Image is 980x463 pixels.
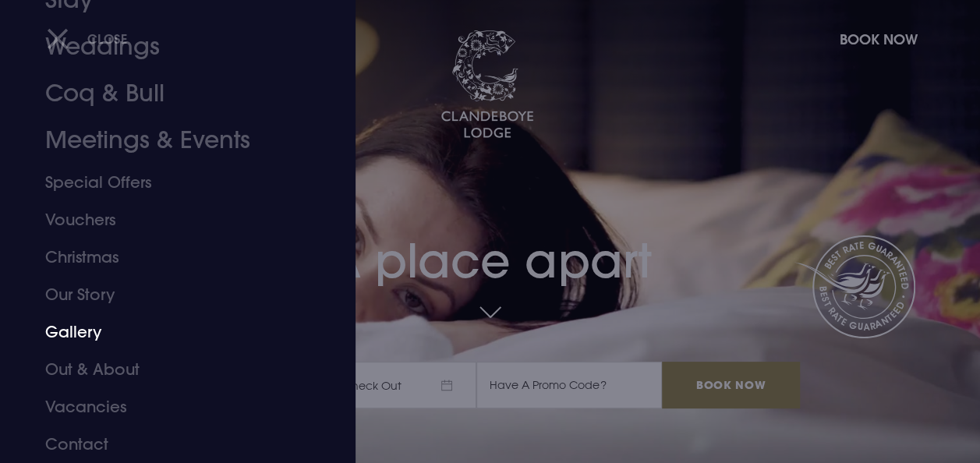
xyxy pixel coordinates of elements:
[45,164,289,201] a: Special Offers
[45,276,289,313] a: Our Story
[45,117,289,164] a: Meetings & Events
[45,239,289,276] a: Christmas
[45,388,289,426] a: Vacancies
[45,426,289,463] a: Contact
[47,23,128,55] button: Close
[45,70,289,117] a: Coq & Bull
[45,201,289,239] a: Vouchers
[45,313,289,351] a: Gallery
[45,351,289,388] a: Out & About
[45,23,289,70] a: Weddings
[87,30,128,47] span: Close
